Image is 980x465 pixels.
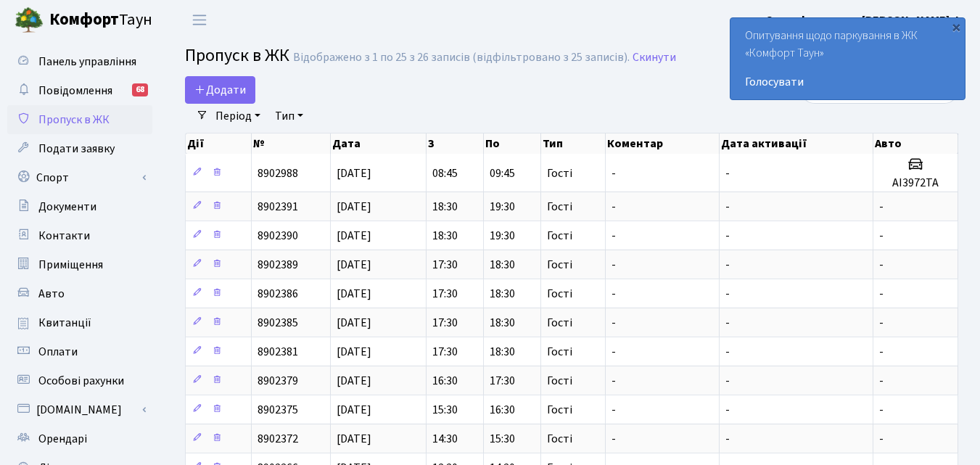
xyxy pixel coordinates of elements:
[194,82,246,98] span: Додати
[879,373,884,389] span: -
[432,315,458,331] span: 17:30
[38,431,87,447] span: Орендарі
[38,257,103,273] span: Приміщення
[879,228,884,244] span: -
[7,76,152,105] a: Повідомлення68
[7,105,152,134] a: Пропуск в ЖК
[484,133,541,154] th: По
[258,315,298,331] span: 8902385
[725,199,730,215] span: -
[132,83,148,96] div: 68
[490,315,515,331] span: 18:30
[725,165,730,181] span: -
[720,133,873,154] th: Дата активації
[337,315,371,331] span: [DATE]
[490,431,515,447] span: 15:30
[432,165,458,181] span: 08:45
[432,344,458,360] span: 17:30
[725,431,730,447] span: -
[185,76,255,104] a: Додати
[725,228,730,244] span: -
[730,18,965,99] div: Опитування щодо паркування в ЖК «Комфорт Таун»
[432,257,458,273] span: 17:30
[258,199,298,215] span: 8902391
[432,402,458,418] span: 15:30
[879,315,884,331] span: -
[606,133,720,154] th: Коментар
[432,228,458,244] span: 18:30
[547,317,572,329] span: Гості
[612,431,616,447] span: -
[49,8,152,33] span: Таун
[7,366,152,395] a: Особові рахунки
[331,133,427,154] th: Дата
[490,344,515,360] span: 18:30
[612,373,616,389] span: -
[612,257,616,273] span: -
[38,112,110,128] span: Пропуск в ЖК
[258,286,298,302] span: 8902386
[38,141,115,157] span: Подати заявку
[38,83,112,99] span: Повідомлення
[879,431,884,447] span: -
[269,104,309,128] a: Тип
[612,402,616,418] span: -
[49,8,119,31] b: Комфорт
[490,286,515,302] span: 18:30
[337,286,371,302] span: [DATE]
[427,133,484,154] th: З
[547,288,572,300] span: Гості
[547,404,572,416] span: Гості
[252,133,331,154] th: №
[547,168,572,179] span: Гості
[432,373,458,389] span: 16:30
[258,431,298,447] span: 8902372
[186,133,252,154] th: Дії
[181,8,218,32] button: Переключити навігацію
[38,199,96,215] span: Документи
[765,12,963,29] a: Сиром'ятникова [PERSON_NAME]. І.
[210,104,266,128] a: Період
[547,433,572,445] span: Гості
[38,344,78,360] span: Оплати
[7,424,152,453] a: Орендарі
[490,373,515,389] span: 17:30
[879,257,884,273] span: -
[337,199,371,215] span: [DATE]
[258,344,298,360] span: 8902381
[7,134,152,163] a: Подати заявку
[879,344,884,360] span: -
[725,402,730,418] span: -
[745,73,950,91] a: Голосувати
[612,228,616,244] span: -
[7,395,152,424] a: [DOMAIN_NAME]
[7,221,152,250] a: Контакти
[949,20,963,34] div: ×
[879,176,952,190] h5: АІ3972ТА
[547,201,572,213] span: Гості
[612,344,616,360] span: -
[337,165,371,181] span: [DATE]
[38,286,65,302] span: Авто
[490,165,515,181] span: 09:45
[337,344,371,360] span: [DATE]
[612,315,616,331] span: -
[725,257,730,273] span: -
[337,228,371,244] span: [DATE]
[490,199,515,215] span: 19:30
[7,279,152,308] a: Авто
[337,402,371,418] span: [DATE]
[7,308,152,337] a: Квитанції
[337,373,371,389] span: [DATE]
[337,431,371,447] span: [DATE]
[612,286,616,302] span: -
[490,228,515,244] span: 19:30
[38,373,124,389] span: Особові рахунки
[7,192,152,221] a: Документи
[258,402,298,418] span: 8902375
[185,43,289,68] span: Пропуск в ЖК
[490,257,515,273] span: 18:30
[725,286,730,302] span: -
[258,228,298,244] span: 8902390
[879,199,884,215] span: -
